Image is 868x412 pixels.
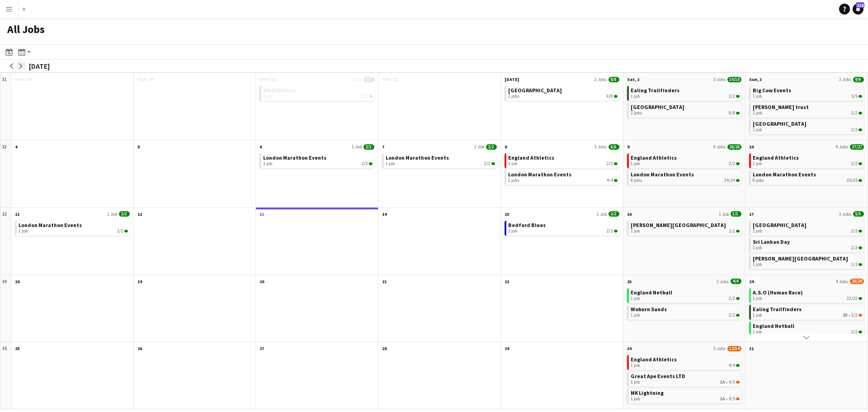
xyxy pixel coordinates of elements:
[594,76,607,82] span: 2 Jobs
[609,211,619,217] span: 2/2
[753,254,862,267] a: [PERSON_NAME][GEOGRAPHIC_DATA]1 job1/1
[853,4,863,14] a: 218
[631,396,740,402] div: •
[753,245,762,251] span: 1 job
[107,211,117,217] span: 1 Job
[729,161,735,166] span: 2/2
[594,144,607,150] span: 3 Jobs
[19,222,82,228] span: London Marathon Events
[736,162,740,165] span: 2/2
[753,110,762,116] span: 1 job
[859,331,862,333] span: 2/2
[631,153,740,166] a: England Athletics1 job2/2
[727,77,741,82] span: 10/10
[753,313,762,318] span: 1 job
[713,346,726,351] span: 3 Jobs
[137,144,140,150] span: 5
[259,279,264,284] span: 20
[631,296,640,301] span: 1 job
[614,162,618,165] span: 2/2
[0,73,11,140] div: 31
[631,379,640,385] span: 1 job
[508,228,517,234] span: 1 job
[15,279,19,284] span: 18
[753,94,762,99] span: 1 job
[847,178,858,183] span: 25/25
[724,178,735,183] span: 24/24
[736,112,740,114] span: 8/8
[753,329,762,335] span: 1 job
[851,245,858,251] span: 2/2
[749,346,754,351] span: 31
[749,76,762,82] span: Sun, 3
[836,279,848,284] span: 4 Jobs
[597,211,607,217] span: 1 Job
[508,94,519,99] span: 2 jobs
[753,322,862,335] a: England Netball1 job2/2
[631,363,640,368] span: 1 job
[363,77,374,82] span: 2/2
[631,389,664,396] span: MK Lightning
[843,313,848,318] span: 2A
[609,77,619,82] span: 8/8
[753,255,848,262] span: Stowe School
[631,110,642,116] span: 2 jobs
[850,279,864,284] span: 26/28
[352,76,362,82] span: 1 Job
[263,154,326,161] span: London Marathon Events
[753,161,762,166] span: 1 job
[859,314,862,317] span: 1/2
[753,120,807,127] span: Santa Pod Raceway
[729,94,735,99] span: 2/2
[491,162,495,165] span: 2/2
[382,211,387,217] span: 14
[851,161,858,166] span: 2/2
[729,228,735,234] span: 1/1
[720,379,725,385] span: 1A
[836,144,848,150] span: 9 Jobs
[137,211,142,217] span: 12
[753,127,762,133] span: 1 job
[753,221,862,234] a: [GEOGRAPHIC_DATA]1 job2/2
[631,170,740,183] a: London Marathon Events8 jobs24/24
[631,289,672,296] span: England Netball
[749,144,754,150] span: 10
[382,76,397,82] span: Thu, 31
[859,128,862,131] span: 2/2
[753,322,794,329] span: England Netball
[386,154,449,161] span: London Marathon Events
[263,153,373,166] a: London Marathon Events1 job2/2
[731,279,741,284] span: 4/4
[859,297,862,300] span: 22/22
[713,144,726,150] span: 9 Jobs
[505,211,509,217] span: 15
[15,76,31,82] span: Mon, 28
[259,76,275,82] span: Wed, 30
[263,161,272,166] span: 1 job
[753,288,862,301] a: A.S.O (Human Race)1 job22/22
[508,86,618,99] a: [GEOGRAPHIC_DATA]2 jobs8/8
[851,262,858,267] span: 1/1
[505,346,509,351] span: 29
[736,230,740,232] span: 1/1
[851,110,858,116] span: 2/2
[508,171,571,178] span: London Marathon Events
[729,396,735,402] span: 4/5
[369,162,373,165] span: 2/2
[720,396,725,402] span: 1A
[386,153,495,166] a: London Marathon Events1 job2/2
[631,379,740,385] div: •
[853,77,864,82] span: 9/9
[851,329,858,335] span: 2/2
[484,161,491,166] span: 2/2
[362,161,368,166] span: 2/2
[486,144,497,150] span: 2/2
[263,87,295,94] span: MK Athletics
[505,144,507,150] span: 8
[631,222,726,228] span: Stowe School
[753,153,862,166] a: England Athletics1 job2/2
[508,154,554,161] span: England Athletics
[627,346,632,351] span: 30
[631,178,642,183] span: 8 jobs
[859,246,862,249] span: 2/2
